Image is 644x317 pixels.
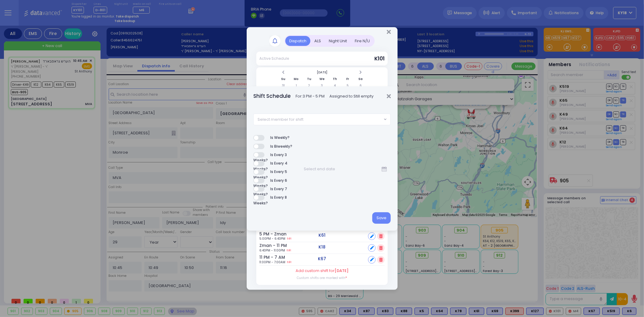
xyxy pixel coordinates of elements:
input: Select end date [300,163,378,175]
label: Is Every 4 Weeks? [253,161,300,166]
label: Is Every 7 Weeks? [253,186,300,192]
label: Is Every 3 Weeks? [253,152,300,158]
span: Still empty [354,93,373,99]
span: For: [296,93,325,99]
label: Is Biweekly? [253,144,292,149]
span: Select member for shift [258,117,303,123]
label: Is Every 8 Weeks? [253,195,300,200]
span: Assigned to: [329,93,373,99]
label: Is Every 6 Weeks? [253,178,300,184]
span: 3 PM - 5 PM [303,93,325,99]
label: Is Every 5 Weeks? [253,169,300,175]
label: Is Weekly? [253,135,290,141]
button: Close [387,93,391,99]
h5: Shift Schedule [253,92,291,100]
button: Save [372,212,391,224]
